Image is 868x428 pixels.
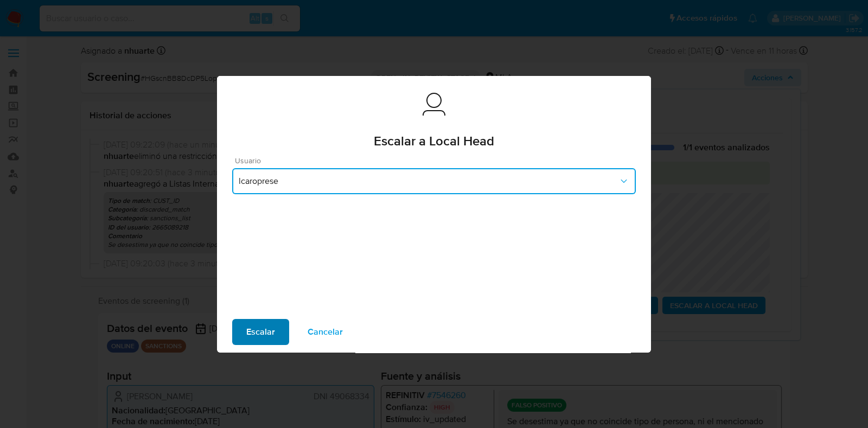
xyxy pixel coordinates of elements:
[235,157,639,164] span: Usuario
[293,319,357,345] button: Cancelar
[232,168,636,194] button: lcaroprese
[308,320,343,344] span: Cancelar
[246,320,275,344] span: Escalar
[239,176,618,187] span: lcaroprese
[232,319,289,345] button: Escalar
[374,135,494,148] span: Escalar a Local Head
